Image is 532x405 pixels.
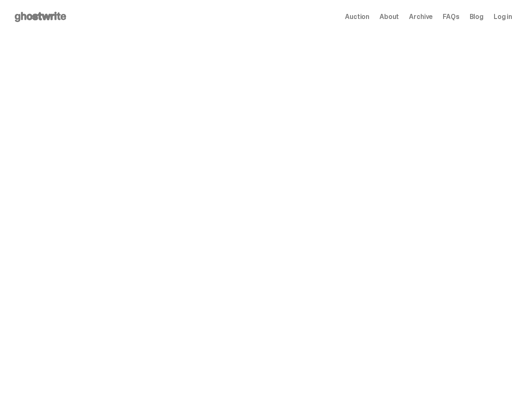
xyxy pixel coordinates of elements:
a: About [380,13,399,20]
a: Blog [470,13,484,20]
a: FAQs [443,13,459,20]
a: Auction [345,13,369,20]
a: Log in [494,13,512,20]
a: Archive [409,13,433,20]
